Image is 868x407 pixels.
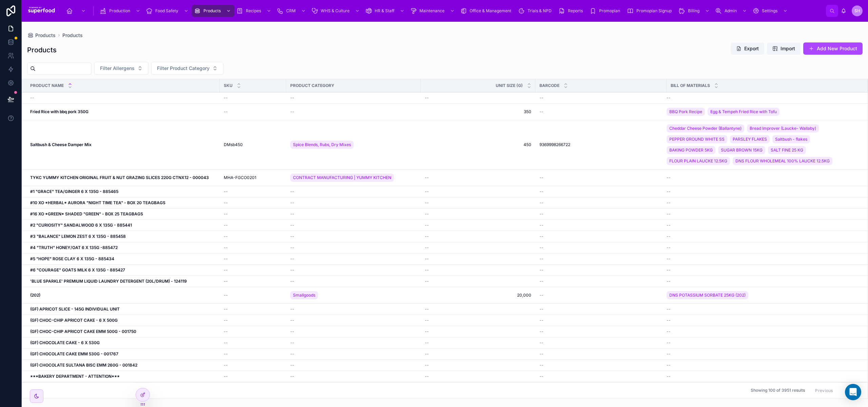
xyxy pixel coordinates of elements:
[290,318,417,323] a: --
[155,8,178,14] span: Food Safety
[224,189,282,194] a: --
[667,95,860,101] a: --
[425,189,429,194] span: --
[290,189,417,194] a: --
[290,290,417,301] a: Smallgoods
[30,245,118,250] strong: #4 "TRUTH" HONEY/OAT 6 X 135G -885472
[539,189,544,194] span: --
[539,293,663,298] a: --
[667,175,860,180] a: --
[224,234,228,239] span: --
[290,223,417,228] a: --
[669,147,713,153] span: BAKING POWDER 5KG
[30,95,34,101] span: --
[30,306,216,312] a: (GF) APRICOT SLICE - 145G INDIVIDUAL UNIT
[30,109,88,114] strong: Fried Rice with bbq pork 350G
[30,211,143,216] strong: #16 XO *GREEN* SHADED "GREEN" - BOX 25 TEAGBAGS
[667,291,748,299] a: DNS POTASSIUM SORBATE 25KG (202)
[667,267,860,273] a: --
[30,95,216,101] a: --
[775,137,807,142] span: Saltbush - flakes
[224,142,243,147] span: DMsb450
[224,211,282,217] a: --
[539,306,663,312] a: --
[539,351,663,357] a: --
[588,5,625,17] a: Promoplan
[733,157,832,165] a: DNS FLOUR WHOLEMEAL 100% LAUCKE 12.5KG
[290,245,417,250] a: --
[667,211,860,217] a: --
[30,189,216,194] a: #1 "GRACE" TEA/GINGER 6 X 135G - 885465
[35,32,56,39] span: Products
[425,211,531,217] a: --
[30,245,216,250] a: #4 "TRUTH" HONEY/OAT 6 X 135G -885472
[425,211,429,217] span: --
[321,8,350,14] span: WHS & Culture
[539,267,663,273] a: --
[539,189,663,194] a: --
[539,200,544,206] span: --
[30,223,216,228] a: #2 "CURIOSITY" SANDALWOOD 6 X 135G - 885441
[599,8,620,14] span: Promoplan
[224,293,282,298] a: --
[768,146,806,154] a: SALT FINE 25 KG
[30,293,216,298] a: (202)
[425,318,429,323] span: --
[667,189,860,194] a: --
[30,142,92,147] strong: Saltbush & Cheese Damper Mix
[667,223,860,228] a: --
[290,351,417,357] a: --
[425,245,429,250] span: --
[539,267,544,273] span: --
[713,5,750,17] a: Admin
[293,175,391,180] span: CONTRACT MANUFACTURING | YUMMY KITCHEN
[539,293,544,298] span: --
[224,329,282,334] a: --
[667,175,671,180] span: --
[290,139,417,150] a: Spice Blends, Rubs, Dry Mixes
[290,351,294,357] span: --
[721,147,763,153] span: SUGAR BROWN 15KG
[290,329,417,334] a: --
[224,245,282,250] a: --
[30,142,216,147] a: Saltbush & Cheese Damper Mix
[144,5,192,17] a: Food Safety
[224,95,282,101] a: --
[516,5,556,17] a: Trials & NPD
[30,109,216,114] a: Fried Rice with bbq pork 350G
[667,200,671,206] span: --
[224,211,228,217] span: --
[224,267,282,273] a: --
[771,147,803,153] span: SALT FINE 25 KG
[290,234,294,239] span: --
[425,293,531,298] span: 20,000
[708,108,780,116] a: Egg & Tempeh Fried Rice with Tofu
[667,290,860,301] a: DNS POTASSIUM SORBATE 25KG (202)
[425,95,429,101] span: --
[625,5,676,17] a: Promoplan Signup
[30,175,209,180] strong: TYKC YUMMY KITCHEN ORIGINAL FRUIT & NUT GRAZING SLICES 220G CTNX12 - 000043
[539,245,663,250] a: --
[747,124,819,132] a: Bread Improver (Laucke- Wallaby)
[246,8,261,14] span: Recipes
[30,293,40,298] strong: (202)
[568,8,583,14] span: Reports
[286,8,296,14] span: CRM
[767,42,801,55] button: Import
[669,109,702,114] span: BBQ Pork Recipe
[151,62,223,75] button: Select Button
[425,200,429,206] span: --
[667,157,730,165] a: FLOUR PLAIN LAUCKE 12.5KG
[203,8,221,14] span: Products
[667,200,860,206] a: --
[667,306,860,312] a: --
[27,5,56,16] img: App logo
[425,175,531,180] a: --
[30,256,114,261] strong: #5 "HOPE" ROSE CLAY 6 X 135G - 885434
[100,65,135,72] span: Filter Allergens
[224,267,228,273] span: --
[425,223,531,228] a: --
[224,223,282,228] a: --
[30,318,118,323] strong: (GF) CHOC-CHIP APRICOT CAKE - 6 X 500G
[290,267,294,273] span: --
